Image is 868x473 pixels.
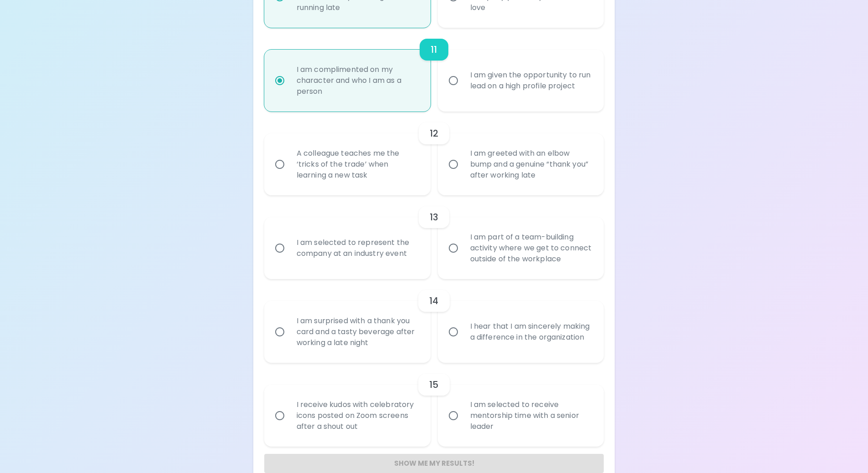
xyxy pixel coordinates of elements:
[289,53,426,108] div: I am complimented on my character and who I am as a person
[430,126,438,141] h6: 12
[289,226,426,270] div: I am selected to represent the company at an industry event
[264,112,604,195] div: choice-group-check
[264,28,604,112] div: choice-group-check
[463,137,599,192] div: I am greeted with an elbow bump and a genuine “thank you” after working late
[264,195,604,279] div: choice-group-check
[429,377,438,392] h6: 15
[264,363,604,447] div: choice-group-check
[431,42,437,57] h6: 11
[264,279,604,363] div: choice-group-check
[463,221,599,275] div: I am part of a team-building activity where we get to connect outside of the workplace
[289,137,426,192] div: A colleague teaches me the ‘tricks of the trade’ when learning a new task
[289,305,426,359] div: I am surprised with a thank you card and a tasty beverage after working a late night
[430,210,438,224] h6: 13
[429,294,438,308] h6: 14
[463,59,599,102] div: I am given the opportunity to run lead on a high profile project
[463,388,599,443] div: I am selected to receive mentorship time with a senior leader
[289,388,426,443] div: I receive kudos with celebratory icons posted on Zoom screens after a shout out
[463,310,599,354] div: I hear that I am sincerely making a difference in the organization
